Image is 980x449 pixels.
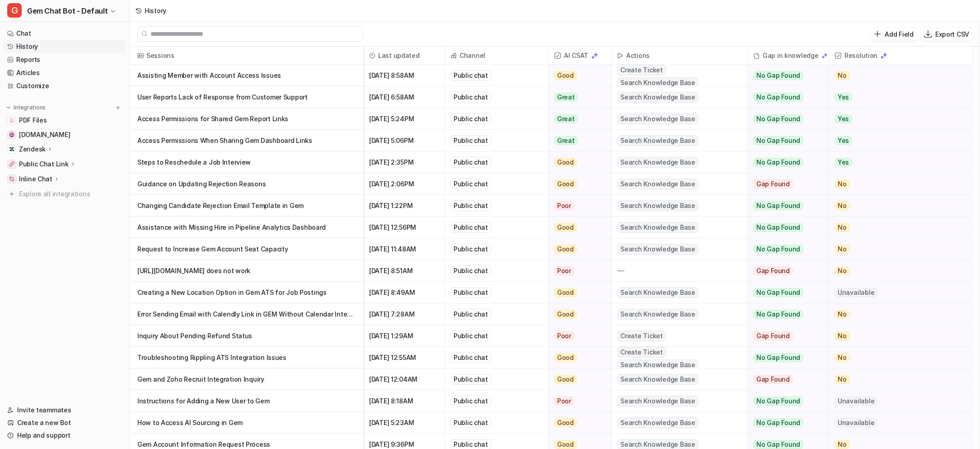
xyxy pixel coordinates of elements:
[617,244,699,255] span: Search Knowledge Base
[617,374,699,385] span: Search Knowledge Base
[835,158,852,167] span: Yes
[19,187,122,201] span: Explore all integrations
[367,325,441,347] span: [DATE] 1:29AM
[367,260,441,282] span: [DATE] 8:51AM
[833,47,969,65] span: Resolution
[835,266,850,275] span: No
[554,245,577,254] span: Good
[367,195,441,217] span: [DATE] 1:22PM
[921,28,973,41] button: Export CSV
[549,369,606,390] button: Good
[549,260,606,282] button: Poor
[7,3,22,18] span: G
[554,266,574,275] span: Poor
[554,93,578,102] span: Great
[367,412,441,434] span: [DATE] 5:23AM
[549,65,606,86] button: Good
[748,347,822,369] button: No Gap Found
[835,201,850,210] span: No
[367,47,441,65] span: Last updated
[829,65,961,86] button: No
[450,113,491,124] div: Public chat
[549,282,606,303] button: Good
[450,331,491,341] div: Public chat
[450,244,491,255] div: Public chat
[449,47,544,65] span: Channel
[748,151,822,173] button: No Gap Found
[367,130,441,151] span: [DATE] 5:06PM
[549,347,606,369] button: Good
[829,86,961,108] button: Yes
[19,160,69,169] p: Public Chat Link
[4,40,126,53] a: History
[835,245,850,254] span: No
[617,157,699,168] span: Search Knowledge Base
[450,352,491,363] div: Public chat
[626,47,650,65] h2: Actions
[19,145,46,154] p: Zendesk
[617,92,699,103] span: Search Knowledge Base
[554,288,577,297] span: Good
[748,130,822,151] button: No Gap Found
[450,222,491,233] div: Public chat
[748,65,822,86] button: No Gap Found
[450,92,491,103] div: Public chat
[617,359,699,370] span: Search Knowledge Base
[829,347,961,369] button: No
[14,104,46,111] p: Integrations
[753,71,803,80] span: No Gap Found
[829,195,961,217] button: No
[554,114,578,123] span: Great
[137,108,356,130] p: Access Permissions for Shared Gem Report Links
[137,303,356,325] p: Error Sending Email with Calendly Link in GEM Without Calendar Integration
[835,288,877,297] span: Unavailable
[554,310,577,319] span: Good
[753,288,803,297] span: No Gap Found
[554,418,577,427] span: Good
[753,353,803,362] span: No Gap Found
[554,136,578,145] span: Great
[753,440,803,449] span: No Gap Found
[137,325,356,347] p: Inquiry About Pending Refund Status
[753,180,793,189] span: Gap Found
[753,93,803,102] span: No Gap Found
[9,147,14,152] img: Zendesk
[554,440,577,449] span: Good
[829,325,961,347] button: No
[748,108,822,130] button: No Gap Found
[753,397,803,406] span: No Gap Found
[748,325,822,347] button: Gap Found
[549,238,606,260] button: Good
[829,130,961,151] button: Yes
[829,173,961,195] button: No
[450,135,491,146] div: Public chat
[753,375,793,384] span: Gap Found
[753,136,803,145] span: No Gap Found
[4,429,126,442] a: Help and support
[367,65,441,86] span: [DATE] 8:58AM
[748,412,822,434] button: No Gap Found
[835,136,852,145] span: Yes
[835,397,877,406] span: Unavailable
[137,369,356,390] p: Gem and Zoho Recruit Integration Inquiry
[4,114,126,127] a: PDF FilesPDF Files
[549,303,606,325] button: Good
[450,157,491,168] div: Public chat
[27,5,108,17] span: Gem Chat Bot - Default
[748,86,822,108] button: No Gap Found
[554,375,577,384] span: Good
[4,80,126,92] a: Customize
[748,195,822,217] button: No Gap Found
[4,188,126,200] a: Explore all integrations
[450,417,491,428] div: Public chat
[753,158,803,167] span: No Gap Found
[367,151,441,173] span: [DATE] 2:35PM
[450,374,491,385] div: Public chat
[753,310,803,319] span: No Gap Found
[835,440,850,449] span: No
[870,28,917,41] button: Add Field
[4,416,126,429] a: Create a new Bot
[137,130,356,151] p: Access Permissions When Sharing Gem Dashboard Links
[885,29,913,39] p: Add Field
